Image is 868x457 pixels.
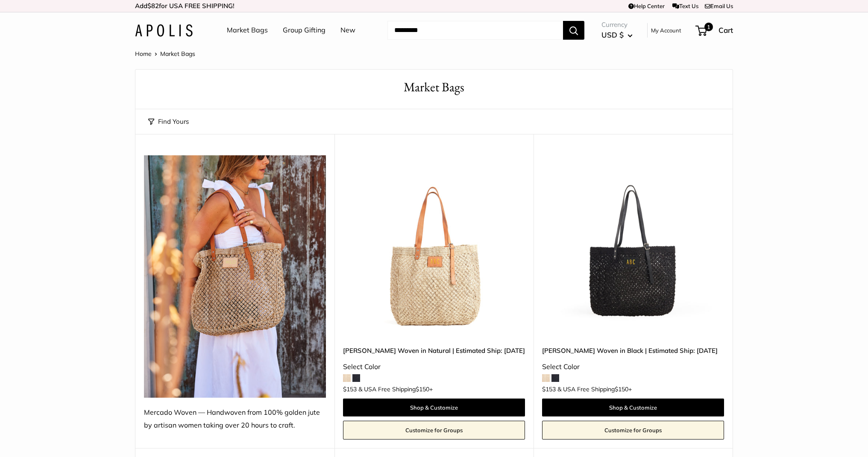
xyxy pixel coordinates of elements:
[542,385,556,393] span: $153
[416,385,429,393] span: $150
[601,30,624,39] span: USD $
[542,399,724,416] a: Shop & Customize
[563,21,584,40] button: Search
[696,23,733,37] a: 1 Cart
[343,361,525,373] div: Select Color
[705,3,733,9] a: Email Us
[542,155,724,337] img: Mercado Woven in Black | Estimated Ship: Oct. 19th
[651,25,681,35] a: My Account
[343,346,525,355] a: [PERSON_NAME] Woven in Natural | Estimated Ship: [DATE]
[340,24,355,37] a: New
[160,50,195,58] span: Market Bags
[358,386,433,392] span: & USA Free Shipping +
[135,24,193,37] img: Apolis
[615,385,628,393] span: $150
[601,28,633,42] button: USD $
[343,155,525,337] img: Mercado Woven in Natural | Estimated Ship: Oct. 12th
[144,155,326,398] img: Mercado Woven — Handwoven from 100% golden jute by artisan women taking over 20 hours to craft.
[557,386,632,392] span: & USA Free Shipping +
[542,421,724,440] a: Customize for Groups
[343,155,525,337] a: Mercado Woven in Natural | Estimated Ship: Oct. 12thMercado Woven in Natural | Estimated Ship: Oc...
[135,48,195,59] nav: Breadcrumb
[387,21,563,40] input: Search...
[704,23,713,31] span: 1
[542,361,724,373] div: Select Color
[343,399,525,416] a: Shop & Customize
[283,24,325,37] a: Group Gifting
[628,3,665,9] a: Help Center
[343,421,525,440] a: Customize for Groups
[601,19,633,31] span: Currency
[135,50,152,58] a: Home
[672,3,698,9] a: Text Us
[144,406,326,432] div: Mercado Woven — Handwoven from 100% golden jute by artisan women taking over 20 hours to craft.
[542,346,724,355] a: [PERSON_NAME] Woven in Black | Estimated Ship: [DATE]
[227,24,268,37] a: Market Bags
[343,385,357,393] span: $153
[148,116,189,128] button: Find Yours
[147,2,159,10] span: $82
[542,155,724,337] a: Mercado Woven in Black | Estimated Ship: Oct. 19thMercado Woven in Black | Estimated Ship: Oct. 19th
[148,78,720,96] h1: Market Bags
[718,26,733,35] span: Cart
